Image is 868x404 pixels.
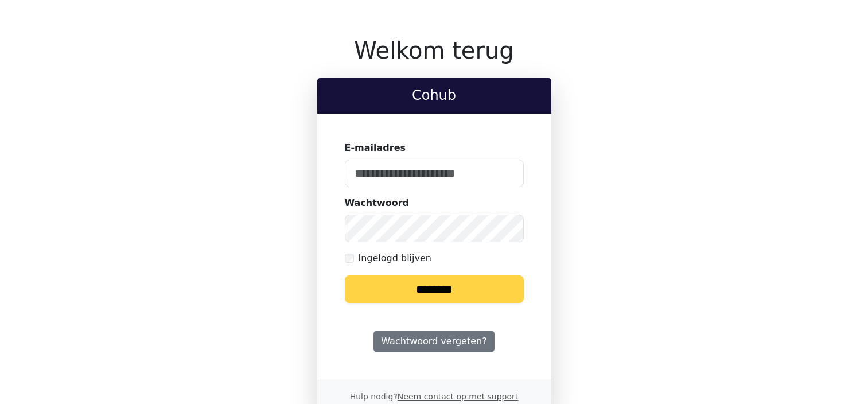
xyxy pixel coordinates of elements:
a: Wachtwoord vergeten? [373,331,494,352]
h2: Cohub [326,87,542,104]
small: Hulp nodig? [350,392,519,401]
label: Ingelogd blijven [359,251,431,265]
label: E-mailadres [345,141,406,155]
h1: Welkom terug [317,37,551,64]
a: Neem contact op met support [398,392,518,401]
label: Wachtwoord [345,196,410,210]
